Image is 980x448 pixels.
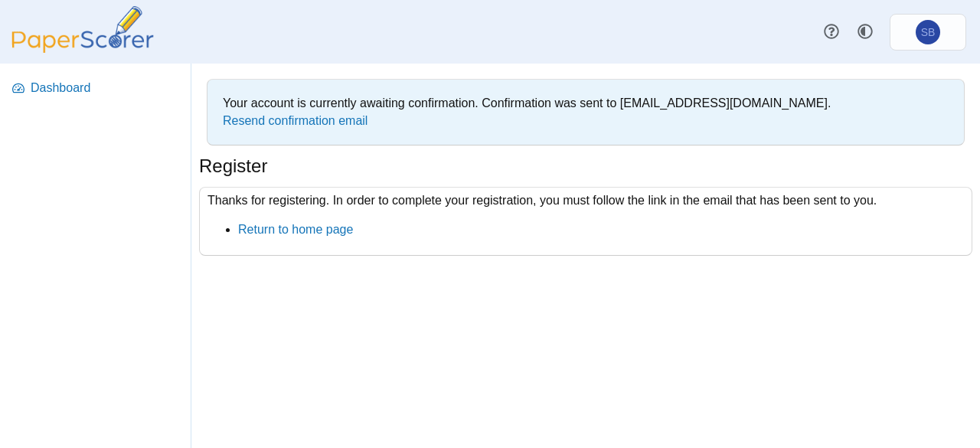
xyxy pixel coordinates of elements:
span: Dashboard [31,80,180,96]
div: Thanks for registering. In order to complete your registration, you must follow the link in the e... [199,187,972,257]
span: Sev Bedis [921,27,936,38]
a: PaperScorer [6,42,159,55]
a: Dashboard [6,70,186,106]
div: Your account is currently awaiting confirmation. Confirmation was sent to [EMAIL_ADDRESS][DOMAIN_... [215,87,956,137]
a: Sev Bedis [890,14,966,51]
a: Return to home page [238,223,353,236]
a: Resend confirmation email [223,114,367,127]
img: PaperScorer [6,6,159,53]
span: Sev Bedis [916,20,940,44]
h1: Register [199,153,267,179]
